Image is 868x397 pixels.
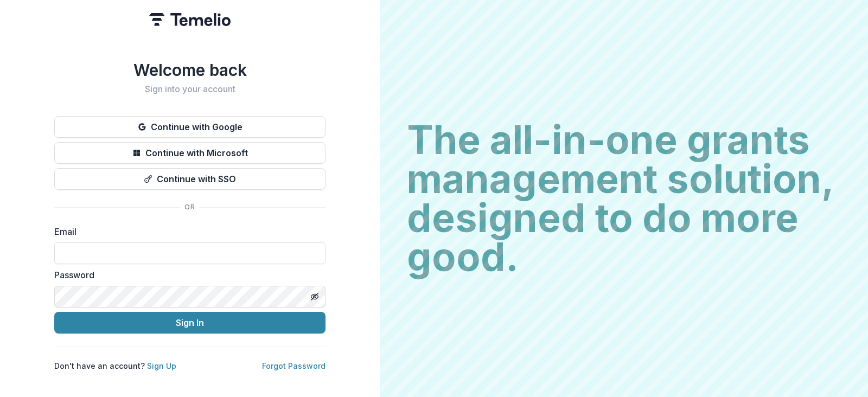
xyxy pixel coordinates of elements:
[262,361,325,370] a: Forgot Password
[149,13,231,26] img: Temelio
[54,168,325,190] button: Continue with SSO
[306,288,323,305] button: Toggle password visibility
[147,361,176,370] a: Sign Up
[54,360,176,372] p: Don't have an account?
[54,84,325,94] h2: Sign into your account
[54,225,319,238] label: Email
[54,268,319,281] label: Password
[54,312,325,334] button: Sign In
[54,142,325,164] button: Continue with Microsoft
[54,60,325,80] h1: Welcome back
[54,116,325,138] button: Continue with Google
